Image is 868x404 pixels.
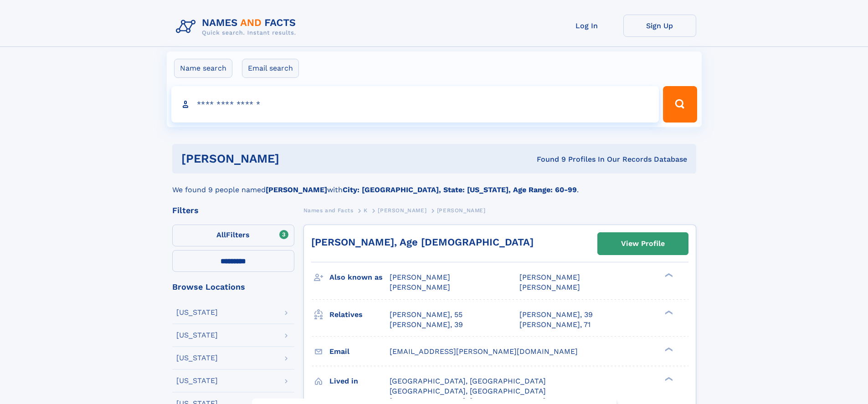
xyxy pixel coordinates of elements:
[172,225,294,246] label: Filters
[266,185,327,194] b: [PERSON_NAME]
[663,86,697,123] button: Search Button
[329,344,390,359] h3: Email
[176,377,218,384] div: [US_STATE]
[663,346,673,352] div: ❯
[519,320,591,330] a: [PERSON_NAME], 71
[329,307,390,322] h3: Relatives
[172,206,294,215] div: Filters
[550,15,623,37] a: Log In
[598,233,688,255] a: View Profile
[242,59,299,78] label: Email search
[519,310,593,320] a: [PERSON_NAME], 39
[390,283,450,291] span: [PERSON_NAME]
[519,273,580,281] span: [PERSON_NAME]
[216,230,226,239] span: All
[172,283,294,291] div: Browse Locations
[176,354,218,362] div: [US_STATE]
[408,154,687,164] div: Found 9 Profiles In Our Records Database
[171,86,659,123] input: search input
[621,233,665,254] div: View Profile
[343,185,577,194] b: City: [GEOGRAPHIC_DATA], State: [US_STATE], Age Range: 60-99
[390,310,462,320] a: [PERSON_NAME], 55
[519,283,580,291] span: [PERSON_NAME]
[329,270,390,285] h3: Also known as
[329,373,390,389] h3: Lived in
[390,273,450,281] span: [PERSON_NAME]
[378,205,426,216] a: [PERSON_NAME]
[437,207,486,214] span: [PERSON_NAME]
[176,309,218,316] div: [US_STATE]
[390,320,463,330] a: [PERSON_NAME], 39
[390,387,546,395] span: [GEOGRAPHIC_DATA], [GEOGRAPHIC_DATA]
[172,174,696,195] div: We found 9 people named with .
[311,236,534,248] a: [PERSON_NAME], Age [DEMOGRAPHIC_DATA]
[623,15,696,37] a: Sign Up
[663,309,673,315] div: ❯
[172,15,303,39] img: Logo Names and Facts
[364,207,368,214] span: K
[181,153,408,164] h1: [PERSON_NAME]
[663,272,673,278] div: ❯
[390,347,578,356] span: [EMAIL_ADDRESS][PERSON_NAME][DOMAIN_NAME]
[364,205,368,216] a: K
[663,376,673,382] div: ❯
[390,377,546,385] span: [GEOGRAPHIC_DATA], [GEOGRAPHIC_DATA]
[303,205,354,216] a: Names and Facts
[176,332,218,339] div: [US_STATE]
[174,59,232,78] label: Name search
[378,207,426,214] span: [PERSON_NAME]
